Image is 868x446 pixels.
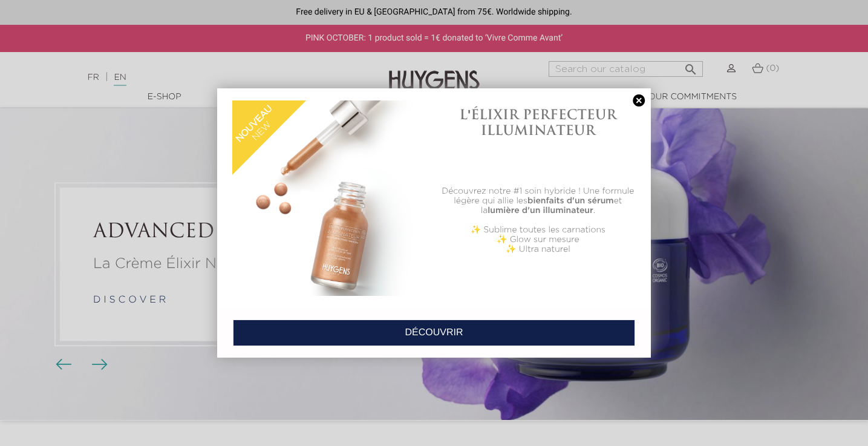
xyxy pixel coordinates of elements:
p: ✨ Glow sur mesure [440,235,636,244]
h1: L'ÉLIXIR PERFECTEUR ILLUMINATEUR [440,107,636,139]
b: bienfaits d'un sérum [527,197,614,205]
p: ✨ Ultra naturel [440,244,636,254]
b: lumière d'un illuminateur [488,206,593,215]
a: DÉCOUVRIR [233,320,636,346]
p: ✨ Sublime toutes les carnations [440,225,636,235]
p: Découvrez notre #1 soin hybride ! Une formule légère qui allie les et la . [440,186,636,215]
